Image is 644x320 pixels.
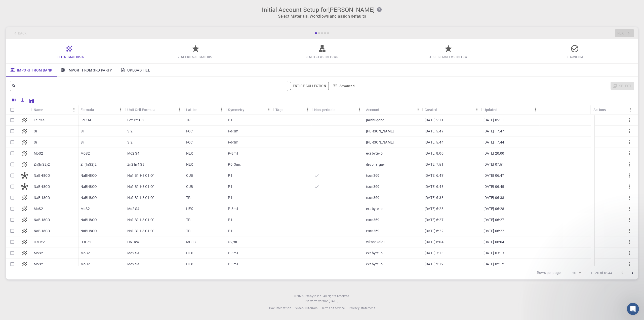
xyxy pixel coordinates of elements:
[80,118,91,123] p: FePO4
[228,173,232,178] p: P1
[283,105,291,114] button: Sort
[484,195,504,200] p: [DATE] 06:38
[473,105,481,114] button: Menu
[567,55,583,59] span: 5. Confirm
[43,106,51,114] button: Sort
[366,105,379,115] div: Account
[425,195,444,200] p: [DATE] 6:38
[366,184,379,189] p: tson369
[9,6,635,13] h3: Initial Account Setup for [PERSON_NAME]
[563,269,582,277] div: 20
[80,217,97,222] p: NaBH8CO
[34,140,37,145] p: Si
[626,106,634,114] button: Menu
[228,151,238,156] p: P-3m1
[422,105,481,115] div: Created
[425,151,444,156] p: [DATE] 8:00
[425,228,444,233] p: [DATE] 6:22
[186,140,193,145] p: FCC
[127,173,155,178] p: Na1 B1 H8 C1 O1
[186,217,191,222] p: TRI
[127,162,145,167] p: Zn2 In4 S8
[127,151,140,156] p: Mo2 S4
[484,206,504,211] p: [DATE] 06:28
[80,140,84,145] p: Si
[228,184,232,189] p: P1
[70,106,78,114] button: Menu
[366,140,394,145] p: [PERSON_NAME]
[484,173,504,178] p: [DATE] 06:47
[627,268,637,278] button: Go to next page
[484,105,497,115] div: Updated
[349,306,375,311] a: Privacy statement
[186,228,191,233] p: TRI
[305,294,322,299] a: Exabyte Inc.
[125,105,184,115] div: Unit Cell Formula
[366,151,383,156] p: exabyte-io
[537,270,561,276] p: Rows per page:
[366,217,379,222] p: tson369
[355,105,364,114] button: Menu
[484,239,504,244] p: [DATE] 06:04
[425,105,437,115] div: Created
[366,206,383,211] p: exabyte-io
[425,129,444,134] p: [DATE] 5:47
[34,217,50,222] p: NaBH8CO
[366,262,383,267] p: exabyte-io
[127,129,133,134] p: Si2
[80,251,90,256] p: MoS2
[127,118,144,123] p: Fe2 P2 O8
[127,105,156,115] div: Unit Cell Formula
[425,162,444,167] p: [DATE] 7:51
[186,105,197,115] div: Lattice
[186,251,193,256] p: HEX
[484,228,504,233] p: [DATE] 06:22
[484,140,504,145] p: [DATE] 17:44
[290,82,329,90] span: Filter throughout whole library including sets (folders)
[117,105,125,114] button: Menu
[54,55,84,59] span: 1. Select Materials
[329,299,339,303] span: [DATE] .
[329,299,339,304] a: [DATE].
[294,294,304,299] span: © 2025
[331,82,357,90] button: Advanced
[80,129,84,134] p: Si
[228,162,241,167] p: P6_3mc
[127,239,139,244] p: H6 He4
[425,184,444,189] p: [DATE] 6:45
[228,140,238,145] p: Fd-3m
[27,96,37,106] button: Save Explorer Settings
[484,151,504,156] p: [DATE] 20:00
[312,105,364,115] div: Non-periodic
[127,206,140,211] p: Mo2 S4
[349,306,375,310] span: Privacy statement
[127,184,155,189] p: Na1 B1 H8 C1 O1
[484,162,504,167] p: [DATE] 07:51
[56,63,116,77] a: Import From 3rd Party
[10,96,18,104] button: Columns
[591,105,634,115] div: Actions
[184,105,226,115] div: Lattice
[228,105,244,115] div: Symmetry
[34,118,45,123] p: FePO4
[269,306,291,310] span: Documentation
[366,195,379,200] p: tson369
[31,105,78,115] div: Name
[186,129,193,134] p: FCC
[80,162,97,167] p: Zn(InS2)2
[366,118,385,123] p: jianhugong
[425,173,444,178] p: [DATE] 6:47
[186,195,191,200] p: TRI
[80,206,90,211] p: MoS2
[186,262,193,267] p: HEX
[197,105,206,114] button: Sort
[414,105,422,114] button: Menu
[228,228,232,233] p: P1
[321,306,345,310] span: Terms of service
[186,173,193,178] p: CUB
[425,251,444,256] p: [DATE] 3:13
[228,251,238,256] p: P-3m1
[228,217,232,222] p: P1
[429,55,467,59] span: 4. Set Default Workflow
[155,105,164,114] button: Sort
